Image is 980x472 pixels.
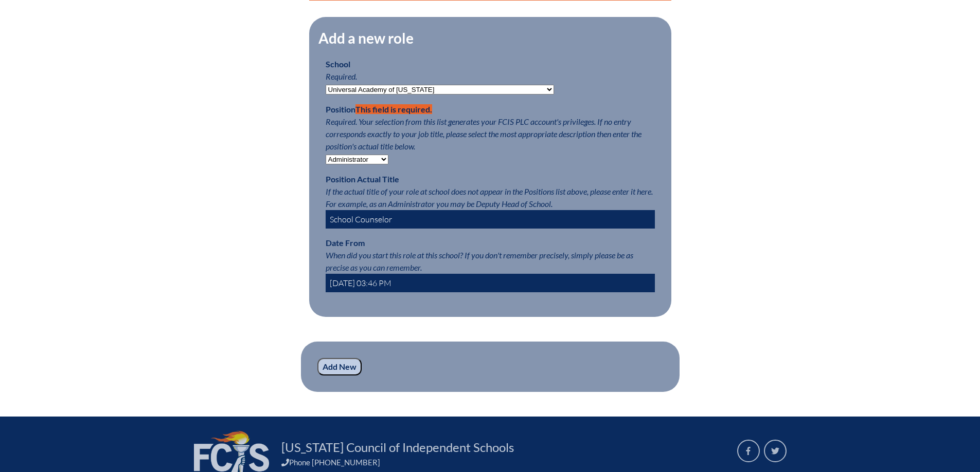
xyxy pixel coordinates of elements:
span: Required. [326,71,357,81]
div: Phone [PHONE_NUMBER] [281,458,725,467]
label: Date From [326,238,365,248]
label: Position [326,104,432,114]
a: [US_STATE] Council of Independent Schools [277,439,518,456]
span: When did you start this role at this school? If you don't remember precisely, simply please be as... [326,250,633,272]
span: This field is required. [355,104,432,114]
legend: Add a new role [317,29,415,47]
label: Position Actual Title [326,174,399,184]
span: Required. Your selection from this list generates your FCIS PLC account's privileges. If no entry... [326,117,642,151]
label: School [326,59,350,69]
span: If the actual title of your role at school does not appear in the Positions list above, please en... [326,186,653,209]
input: Add New [317,358,362,375]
